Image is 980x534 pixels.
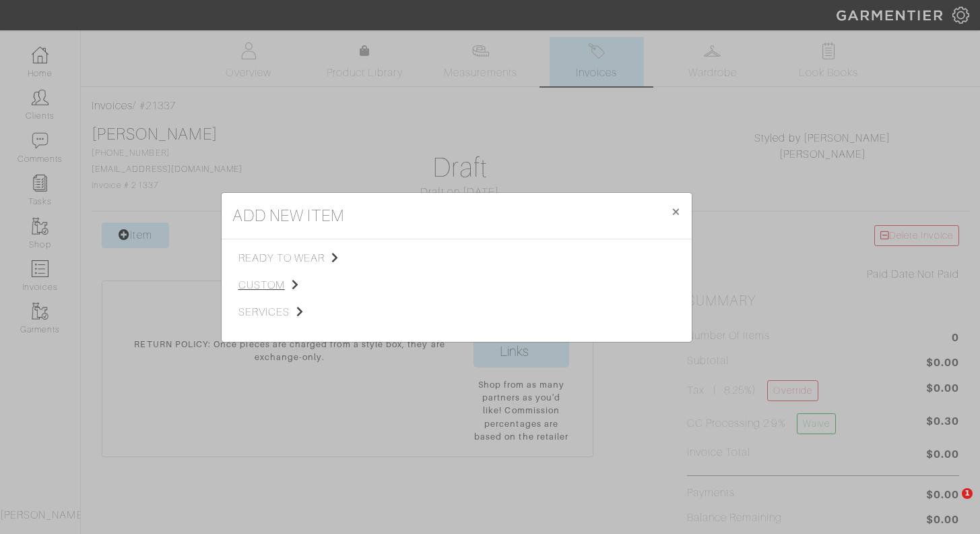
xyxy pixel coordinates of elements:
[962,488,973,499] span: 1
[238,304,374,320] span: services
[238,250,374,266] span: ready to wear
[934,488,967,521] iframe: Intercom live chat
[238,277,374,293] span: custom
[671,202,681,220] span: ×
[232,204,345,228] h4: add new item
